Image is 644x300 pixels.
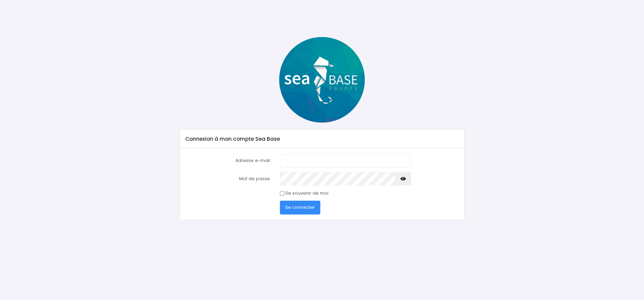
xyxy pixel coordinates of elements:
[280,201,320,214] button: Se connecter
[285,204,315,210] span: Se connecter
[181,172,275,186] label: Mot de passe
[180,130,464,148] div: Connexion à mon compte Sea Base
[285,190,328,197] label: Se souvenir de moi
[181,154,275,167] label: Adresse e-mail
